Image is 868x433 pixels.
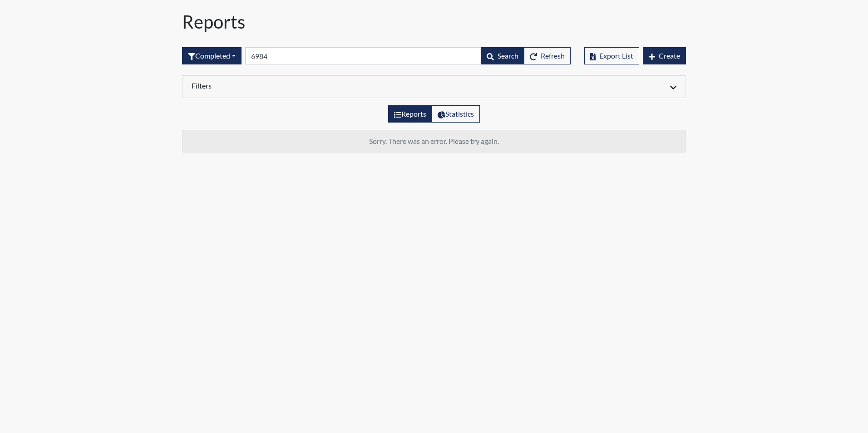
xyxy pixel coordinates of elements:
h1: Reports [182,11,686,33]
div: Click to expand/collapse filters [185,81,683,92]
input: Search by Registration ID, Interview Number, or Investigation Name. [245,47,481,64]
span: Export List [599,51,633,60]
span: Search [498,51,518,60]
button: Create [643,47,686,64]
label: View statistics about completed interviews [432,105,480,123]
button: Refresh [524,47,571,64]
button: Search [481,47,524,64]
span: Create [659,51,680,60]
td: Sorry. There was an error. Please try again. [182,130,686,153]
h6: Filters [192,81,427,90]
span: Refresh [541,51,565,60]
div: Filter by interview status [182,47,242,64]
label: View the list of reports [388,105,432,123]
button: Completed [182,47,242,64]
button: Export List [584,47,639,64]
